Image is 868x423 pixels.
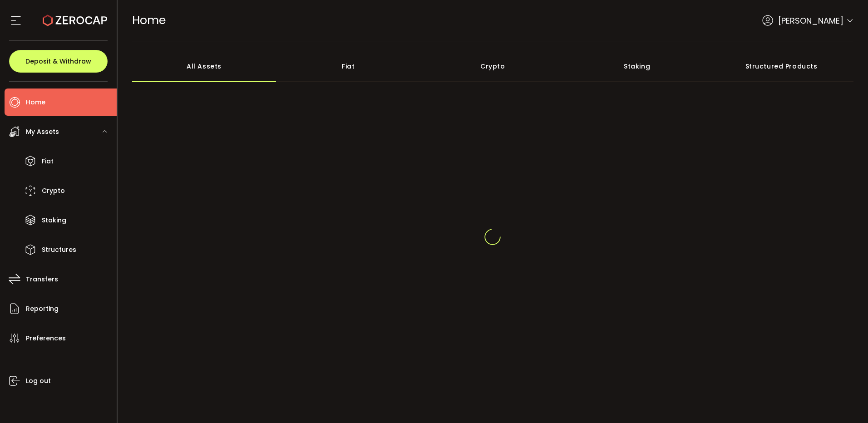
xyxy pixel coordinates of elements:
[26,273,58,286] span: Transfers
[9,50,108,73] button: Deposit & Withdraw
[42,184,65,197] span: Crypto
[42,243,76,256] span: Structures
[565,50,709,82] div: Staking
[26,332,66,345] span: Preferences
[420,50,565,82] div: Crypto
[709,50,853,82] div: Structured Products
[132,12,166,28] span: Home
[25,58,91,64] span: Deposit & Withdraw
[26,302,59,315] span: Reporting
[42,155,54,168] span: Fiat
[26,374,51,388] span: Log out
[42,214,66,227] span: Staking
[276,50,420,82] div: Fiat
[778,15,843,27] span: [PERSON_NAME]
[26,125,59,138] span: My Assets
[132,50,276,82] div: All Assets
[26,96,45,109] span: Home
